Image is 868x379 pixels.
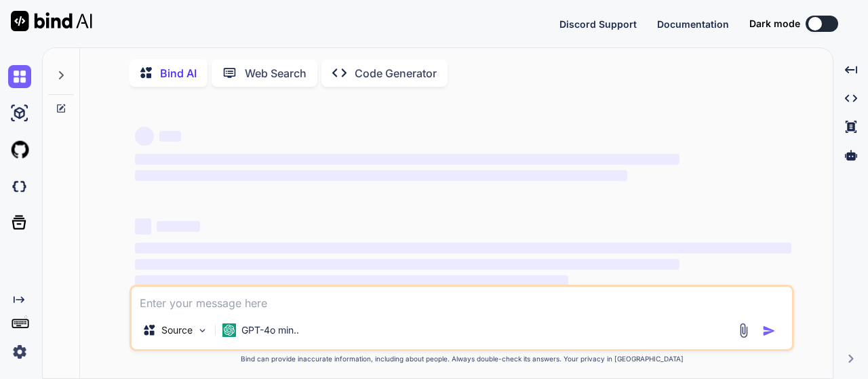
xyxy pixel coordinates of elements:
span: ‌ [135,243,791,254]
p: Code Generator [355,65,437,81]
span: ‌ [135,259,679,270]
img: Pick Models [197,325,208,336]
span: ‌ [135,154,679,165]
span: Discord Support [559,18,637,30]
img: settings [8,340,31,363]
button: Documentation [657,17,729,31]
p: GPT-4o min.. [241,323,299,337]
img: GPT-4o mini [222,323,236,337]
span: Documentation [657,18,729,30]
img: icon [762,324,776,338]
img: attachment [736,323,751,338]
p: Bind AI [160,65,197,81]
img: darkCloudIdeIcon [8,175,31,198]
span: Dark mode [749,17,800,31]
span: ‌ [135,170,627,181]
span: ‌ [159,131,181,142]
span: ‌ [157,221,200,232]
span: ‌ [135,275,568,286]
img: ai-studio [8,102,31,125]
p: Source [161,323,193,337]
img: githubLight [8,138,31,161]
img: Bind AI [11,11,92,31]
button: Discord Support [559,17,637,31]
p: Bind can provide inaccurate information, including about people. Always double-check its answers.... [130,354,794,364]
span: ‌ [135,218,151,235]
img: chat [8,65,31,88]
p: Web Search [245,65,307,81]
span: ‌ [135,127,154,146]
